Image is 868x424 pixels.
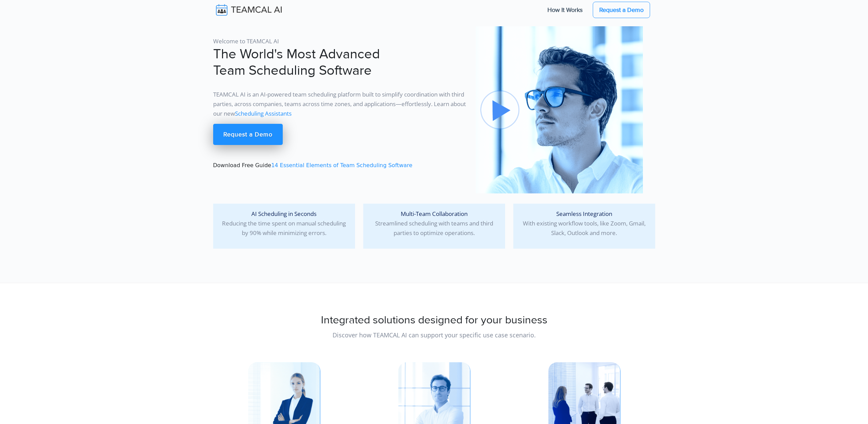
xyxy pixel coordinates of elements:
[519,209,650,238] p: With existing workflow tools, like Zoom, Gmail, Slack, Outlook and more.
[213,36,468,46] p: Welcome to TEAMCAL AI
[213,314,655,327] h2: Integrated solutions designed for your business
[476,26,643,193] img: pic
[251,210,317,218] span: AI Scheduling in Seconds
[213,330,655,340] p: Discover how TEAMCAL AI can support your specific use case scenario.
[213,124,283,145] a: Request a Demo
[209,26,472,193] div: Download Free Guide
[541,3,589,17] a: How It Works
[401,210,468,218] span: Multi-Team Collaboration
[213,46,468,79] h1: The World's Most Advanced Team Scheduling Software
[593,2,650,18] a: Request a Demo
[369,209,500,238] p: Streamlined scheduling with teams and third parties to optimize operations.
[219,209,350,238] p: Reducing the time spent on manual scheduling by 90% while minimizing errors.
[271,162,412,169] a: 14 Essential Elements of Team Scheduling Software
[556,210,612,218] span: Seamless Integration
[235,109,292,117] a: Scheduling Assistants
[213,90,468,118] p: TEAMCAL AI is an AI-powered team scheduling platform built to simplify coordination with third pa...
